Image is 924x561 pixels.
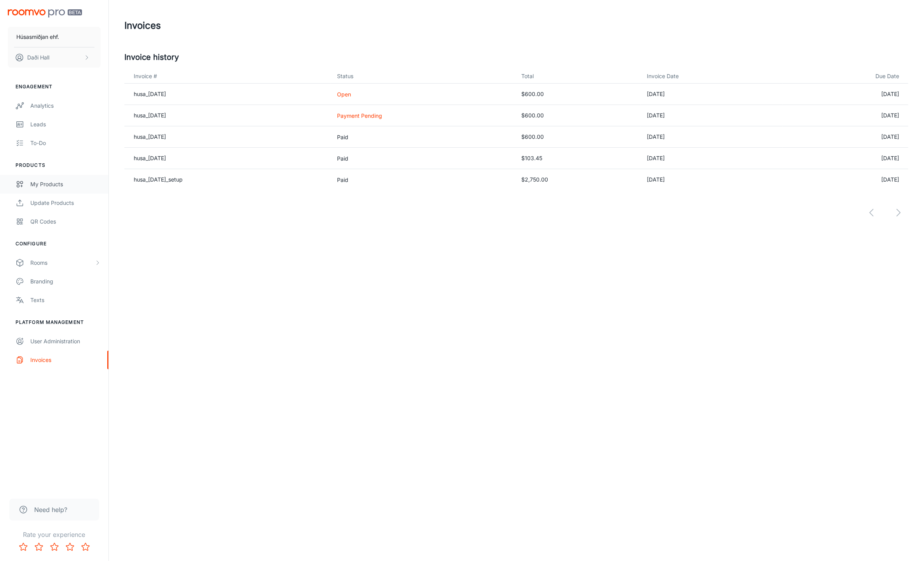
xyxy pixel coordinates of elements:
[134,176,183,183] a: husa_[DATE]_setup
[331,69,515,84] th: Status
[30,101,101,110] div: Analytics
[30,217,101,226] div: QR Codes
[30,180,101,189] div: My Products
[27,53,49,62] p: Daði Hall
[783,84,908,105] td: [DATE]
[783,148,908,169] td: [DATE]
[641,126,783,148] td: [DATE]
[783,105,908,126] td: [DATE]
[30,199,101,207] div: Update Products
[641,148,783,169] td: [DATE]
[783,169,908,190] td: [DATE]
[337,112,509,120] p: Payment Pending
[515,148,641,169] td: $103.45
[134,91,166,97] a: husa_[DATE]
[641,69,783,84] th: Invoice Date
[124,69,331,84] th: Invoice #
[641,169,783,190] td: [DATE]
[16,33,59,41] p: Húsasmiðjan ehf.
[337,90,509,98] p: Open
[337,133,509,141] p: Paid
[641,84,783,105] td: [DATE]
[783,126,908,148] td: [DATE]
[124,51,908,63] h5: Invoice history
[515,126,641,148] td: $600.00
[641,105,783,126] td: [DATE]
[515,105,641,126] td: $600.00
[337,154,509,163] p: Paid
[8,27,101,47] button: Húsasmiðjan ehf.
[783,69,908,84] th: Due Date
[30,139,101,147] div: To-do
[8,47,101,68] button: Daði Hall
[30,120,101,129] div: Leads
[515,69,641,84] th: Total
[134,133,166,140] a: husa_[DATE]
[124,19,161,33] h1: Invoices
[8,9,82,17] img: Roomvo PRO Beta
[515,169,641,190] td: $2,750.00
[337,176,509,184] p: Paid
[134,155,166,161] a: husa_[DATE]
[515,84,641,105] td: $600.00
[134,112,166,119] a: husa_[DATE]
